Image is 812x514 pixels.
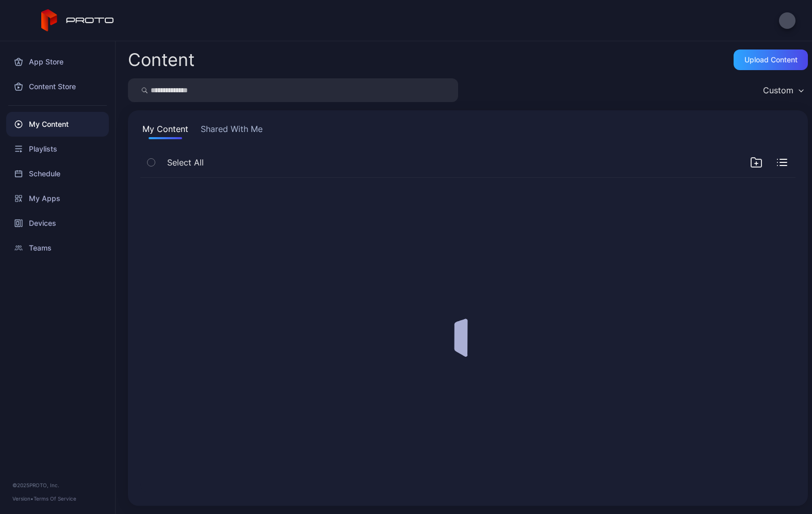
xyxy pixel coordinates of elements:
div: © 2025 PROTO, Inc. [12,481,103,489]
a: App Store [6,49,109,74]
a: Playlists [6,137,109,161]
a: My Content [6,112,109,137]
button: Shared With Me [199,123,265,139]
a: Devices [6,211,109,236]
a: Schedule [6,161,109,186]
div: Upload Content [744,56,798,64]
a: My Apps [6,186,109,211]
span: Select All [167,156,204,169]
div: Content [128,51,194,69]
button: My Content [140,123,190,139]
a: Teams [6,236,109,260]
div: Custom [763,85,793,95]
a: Content Store [6,74,109,99]
span: Version • [12,495,34,502]
button: Custom [758,78,808,102]
button: Upload Content [734,49,808,70]
a: Terms Of Service [34,495,76,502]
